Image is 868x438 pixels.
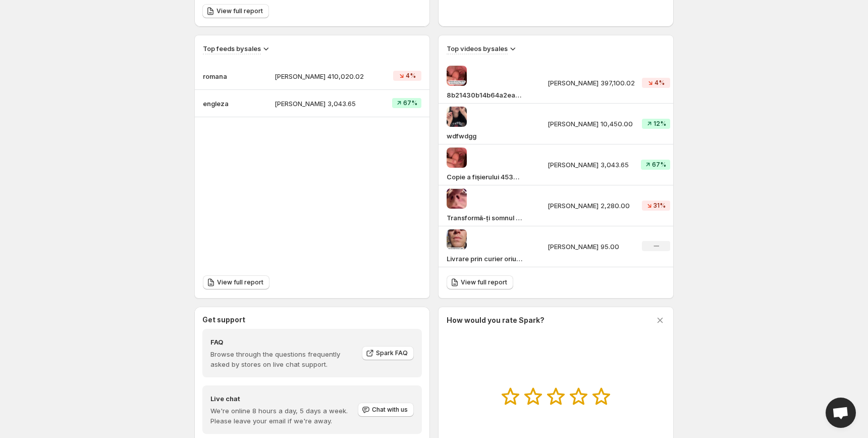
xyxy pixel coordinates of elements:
[203,71,253,81] p: romana
[652,161,666,169] span: 67%
[654,120,666,128] span: 12%
[358,403,414,417] button: Chat with us
[362,346,414,360] a: Spark FAQ
[202,315,245,325] h3: Get support
[447,43,508,54] h3: Top videos by sales
[372,406,408,414] span: Chat with us
[202,4,269,18] a: View full report
[376,349,408,357] span: Spark FAQ
[447,90,522,100] p: 8b21430b14b64a2ea915378aad344ed0
[210,349,355,369] p: Browse through the questions frequently asked by stores on live chat support.
[447,188,467,209] img: Transformă-ți somnul cu oxigen sporit! Bucurați-vă de 83% mai mult oxigen pentru un somn mai ...
[548,241,635,252] p: [PERSON_NAME] 95.00
[548,78,635,88] p: [PERSON_NAME] 397,100.02
[826,398,856,428] a: Open chat
[548,160,635,170] p: [PERSON_NAME] 3,043.65
[447,213,522,223] p: Transformă-ți somnul cu oxigen sporit! Bucurați-vă de 83% mai mult oxigen pentru un somn mai ...
[406,72,416,80] span: 4%
[275,99,372,109] p: [PERSON_NAME] 3,043.65
[447,254,522,264] p: Livrare prin curier oriunde în România Click [PERSON_NAME] din bio (COD- REFRESH15) Deblocați ...
[655,79,665,87] span: 4%
[447,148,467,168] img: Copie a fișierului 453468231_1209145237170589_8350960516665002252_n
[447,107,467,127] img: wdfwdgg
[447,275,513,289] a: View full report
[275,71,372,81] p: [PERSON_NAME] 410,020.02
[210,394,357,404] h4: Live chat
[548,201,635,211] p: [PERSON_NAME] 2,280.00
[447,172,522,182] p: Copie a fișierului 453468231_1209145237170589_8350960516665002252_n
[210,337,355,347] h4: FAQ
[403,99,417,107] span: 67%
[216,7,263,15] span: View full report
[447,131,522,141] p: wdfwdgg
[203,43,261,54] h3: Top feeds by sales
[203,99,253,109] p: engleza
[210,406,357,426] p: We're online 8 hours a day, 5 days a week. Please leave your email if we're away.
[217,278,263,286] span: View full report
[447,315,545,325] h3: How would you rate Spark?
[203,275,269,289] a: View full report
[461,278,507,286] span: View full report
[548,119,635,129] p: [PERSON_NAME] 10,450.00
[447,229,467,250] img: Livrare prin curier oriunde în România Click pe linkul din bio (COD- REFRESH15) Deblocați un s...
[447,66,467,86] img: 8b21430b14b64a2ea915378aad344ed0
[654,202,666,210] span: 31%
